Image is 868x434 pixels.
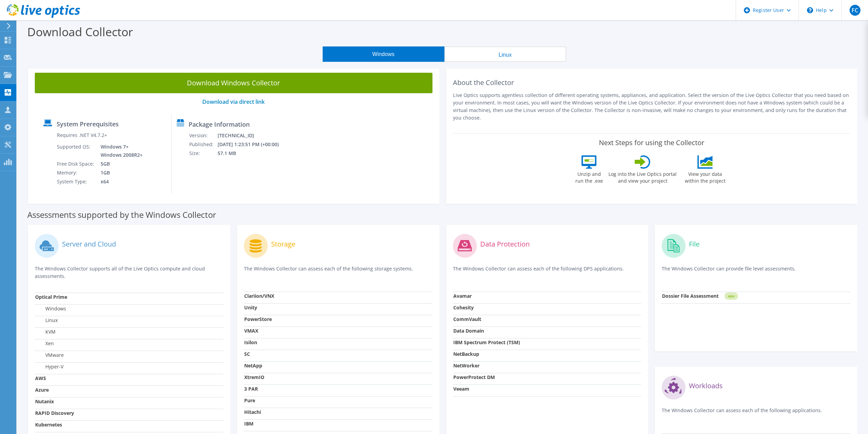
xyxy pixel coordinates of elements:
[57,159,95,168] td: Free Disk Space:
[271,241,295,248] label: Storage
[453,92,851,122] p: Live Optics supports agentless collection of different operating systems, appliances, and applica...
[95,142,144,159] td: Windows 7+ Windows 2008R2+
[57,177,95,186] td: System Type:
[662,293,719,299] strong: Dossier File Assessment
[244,420,253,427] strong: IBM
[35,265,223,280] p: The Windows Collector supports all of the Live Optics compute and cloud assessments.
[444,46,566,62] button: Linux
[217,149,288,158] td: 57.1 MB
[453,316,481,322] strong: CommVault
[244,397,255,404] strong: Pure
[35,398,54,405] strong: Nutanix
[662,407,850,421] p: The Windows Collector can assess each of the following applications.
[57,121,119,127] label: System Prerequisites
[35,352,64,359] label: VMware
[480,241,530,248] label: Data Protection
[573,169,605,184] label: Unzip and run the .exe
[244,293,274,299] strong: Clariion/VNX
[35,305,66,312] label: Windows
[453,265,642,279] p: The Windows Collector can assess each of the following DPS applications.
[35,375,46,381] strong: AWS
[689,241,700,248] label: File
[453,293,472,299] strong: Avamar
[453,351,479,357] strong: NetBackup
[608,169,677,184] label: Log into the Live Optics portal and view your project
[453,339,520,346] strong: IBM Spectrum Protect (TSM)
[453,304,474,311] strong: Cohesity
[35,363,63,370] label: Hyper-V
[244,409,261,415] strong: Hitachi
[680,169,730,184] label: View your data within the project
[807,7,813,13] svg: \n
[189,121,250,128] label: Package Information
[244,339,257,346] strong: Isilon
[217,140,288,149] td: [DATE] 1:23:51 PM (+00:00)
[57,132,107,139] label: Requires .NET V4.7.2+
[244,351,250,357] strong: SC
[57,168,95,177] td: Memory:
[35,73,432,93] a: Download Windows Collector
[95,159,144,168] td: 5GB
[189,149,217,158] td: Size:
[27,24,133,40] label: Download Collector
[202,98,265,106] a: Download via direct link
[35,340,54,347] label: Xen
[453,374,495,380] strong: PowerProtect DM
[453,362,480,369] strong: NetWorker
[35,410,74,416] strong: RAPID Discovery
[244,374,264,380] strong: XtremIO
[599,139,704,147] label: Next Steps for using the Collector
[35,294,67,300] strong: Optical Prime
[323,46,444,62] button: Windows
[189,131,217,140] td: Version:
[62,241,116,248] label: Server and Cloud
[453,327,484,334] strong: Data Domain
[95,177,144,186] td: x64
[453,386,469,392] strong: Veeam
[850,5,860,16] span: FC
[244,316,272,322] strong: PowerStore
[244,265,432,279] p: The Windows Collector can assess each of the following storage systems.
[453,79,851,87] h2: About the Collector
[662,265,850,279] p: The Windows Collector can provide file level assessments.
[57,142,95,159] td: Supported OS:
[244,304,257,311] strong: Unity
[35,328,56,335] label: KVM
[95,168,144,177] td: 1GB
[27,211,216,218] label: Assessments supported by the Windows Collector
[728,294,735,298] tspan: NEW!
[35,421,62,428] strong: Kubernetes
[217,131,288,140] td: [TECHNICAL_ID]
[244,386,258,392] strong: 3 PAR
[244,362,262,369] strong: NetApp
[35,387,49,393] strong: Azure
[35,317,58,324] label: Linux
[244,327,258,334] strong: VMAX
[189,140,217,149] td: Published:
[689,382,723,389] label: Workloads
